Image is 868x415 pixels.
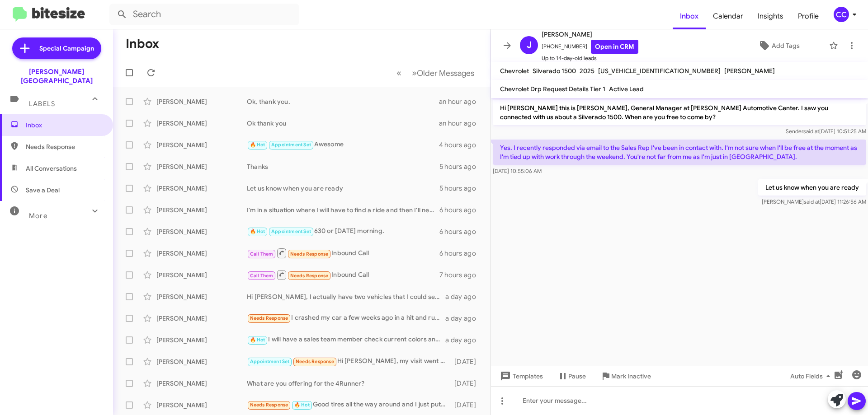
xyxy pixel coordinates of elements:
div: I crashed my car a few weeks ago in a hit and run.. I'd love to look at some though.. what are yo... [247,313,445,323]
span: Mark Inactive [611,368,651,384]
button: CC [826,7,858,22]
span: 2025 [580,67,594,75]
div: 5 hours ago [439,162,483,171]
div: [PERSON_NAME] [156,357,247,366]
span: Needs Response [26,142,103,151]
span: More [29,212,47,220]
span: Needs Response [290,273,329,279]
div: [PERSON_NAME] [156,119,247,128]
div: Ok, thank you. [247,97,439,106]
span: Needs Response [290,251,329,257]
a: Special Campaign [12,37,101,59]
a: Open in CRM [591,40,638,54]
a: Profile [791,3,826,29]
div: [DATE] [450,401,483,410]
div: What are you offering for the 4Runner? [247,379,450,388]
span: Chevrolet [500,67,529,75]
a: Calendar [706,3,750,29]
div: Thanks [247,162,439,171]
span: Templates [498,368,543,384]
span: Appointment Set [250,359,290,364]
div: [PERSON_NAME] [156,184,247,193]
p: Hi [PERSON_NAME] this is [PERSON_NAME], General Manager at [PERSON_NAME] Automotive Center. I saw... [493,100,866,125]
div: [PERSON_NAME] [156,292,247,301]
div: Hi [PERSON_NAME], I actually have two vehicles that I could sell. I have a 2017 Tahoe and the 201... [247,292,445,301]
div: 4 hours ago [439,140,483,149]
div: [PERSON_NAME] [156,336,247,345]
span: Labels [29,100,55,108]
span: Call Them [250,273,274,279]
span: Pause [568,368,586,384]
span: Appointment Set [271,142,311,148]
div: an hour ago [439,119,483,128]
div: Awesome [247,140,439,150]
a: Inbox [673,3,706,29]
div: 7 hours ago [439,270,483,280]
span: [PERSON_NAME] [724,67,775,75]
span: Call Them [250,251,274,257]
div: a day ago [445,292,483,301]
div: Let us know when you are ready [247,184,439,193]
div: 6 hours ago [439,249,483,258]
span: » [412,67,417,79]
div: 6 hours ago [439,205,483,214]
button: Pause [550,368,593,384]
span: Add Tags [772,37,800,54]
span: Chevrolet Drp Request Details Tier 1 [500,85,605,93]
p: Yes. I recently responded via email to the Sales Rep I've been in contact with. I'm not sure when... [493,140,866,165]
div: [PERSON_NAME] [156,249,247,258]
div: I'm in a situation where I will have to find a ride and then I'll need to know a down payment bef... [247,205,439,214]
span: Auto Fields [790,368,834,384]
div: Good tires all the way around and I just put a new exhaust on it [247,400,450,410]
div: a day ago [445,314,483,323]
span: 🔥 Hot [250,337,265,343]
div: [PERSON_NAME] [156,97,247,106]
div: [DATE] [450,357,483,366]
span: Up to 14-day-old leads [542,54,638,63]
span: Needs Response [250,315,288,321]
input: Search [109,4,299,25]
button: Next [406,64,480,82]
div: Ok thank you [247,119,439,128]
div: [PERSON_NAME] [156,205,247,214]
button: Add Tags [732,37,825,54]
div: [PERSON_NAME] [156,270,247,280]
nav: Page navigation example [392,64,480,82]
div: [PERSON_NAME] [156,140,247,149]
span: 🔥 Hot [294,402,310,408]
div: I will have a sales team member check current colors and equipment on our inventory. [247,335,445,345]
button: Previous [391,64,407,82]
span: [US_VEHICLE_IDENTIFICATION_NUMBER] [598,67,721,75]
span: Needs Response [296,359,334,364]
h1: Inbox [126,37,159,51]
div: [PERSON_NAME] [156,162,247,171]
span: 🔥 Hot [250,142,265,148]
span: Silverado 1500 [533,67,576,75]
span: [PERSON_NAME] [542,29,638,40]
span: Sender [DATE] 10:51:25 AM [786,128,866,135]
div: [PERSON_NAME] [156,401,247,410]
div: [PERSON_NAME] [156,379,247,388]
span: [PHONE_NUMBER] [542,40,638,54]
span: said at [803,128,819,135]
span: [PERSON_NAME] [DATE] 11:26:56 AM [762,198,866,205]
div: 630 or [DATE] morning. [247,226,439,237]
div: [DATE] [450,379,483,388]
span: Special Campaign [39,44,94,53]
div: Inbound Call [247,247,439,259]
span: [DATE] 10:55:06 AM [493,168,542,174]
a: Insights [750,3,791,29]
button: Templates [491,368,550,384]
div: 5 hours ago [439,184,483,193]
span: J [527,38,532,52]
button: Auto Fields [783,368,841,384]
span: Active Lead [609,85,644,93]
span: « [396,67,401,79]
div: Hi [PERSON_NAME], my visit went well, I'm just waiting on a call back for a truck I was intereste... [247,356,450,367]
span: said at [804,198,820,205]
span: Save a Deal [26,186,60,195]
div: Inbound Call [247,269,439,280]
